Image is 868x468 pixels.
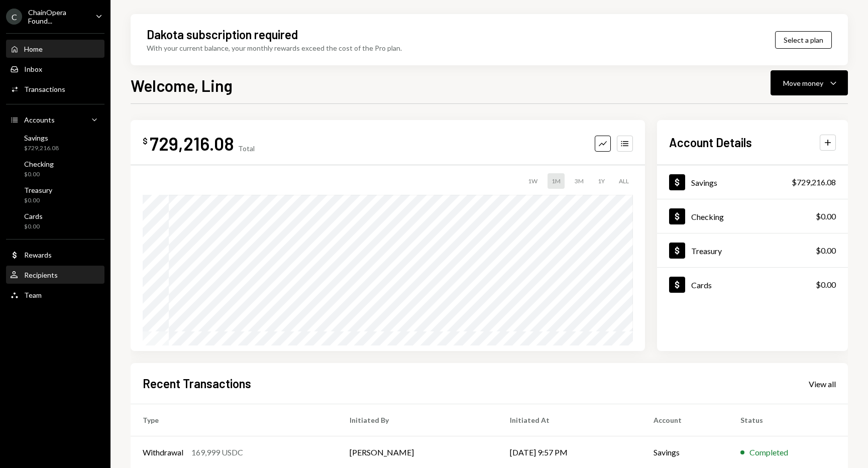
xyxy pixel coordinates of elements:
[571,173,588,189] div: 3M
[24,291,42,299] div: Team
[728,404,848,436] th: Status
[792,176,836,188] div: $729,216.08
[24,144,59,153] div: $729,216.08
[749,446,788,458] div: Completed
[771,70,848,95] button: Move money
[594,173,609,189] div: 1Y
[657,233,848,267] a: Treasury$0.00
[6,266,104,284] a: Recipients
[783,78,823,88] div: Move money
[809,379,836,389] div: View all
[809,378,836,389] a: View all
[6,131,104,155] a: Savings$729,216.08
[24,271,58,279] div: Recipients
[131,75,233,95] h1: Welcome, Ling
[6,209,104,233] a: Cards$0.00
[143,136,148,146] div: $
[24,170,54,179] div: $0.00
[338,404,498,436] th: Initiated By
[24,115,55,124] div: Accounts
[24,212,43,220] div: Cards
[615,173,633,189] div: ALL
[147,43,402,53] div: With your current balance, your monthly rewards exceed the cost of the Pro plan.
[191,446,243,458] div: 169,999 USDC
[24,160,54,168] div: Checking
[143,446,183,458] div: Withdrawal
[6,246,104,264] a: Rewards
[131,404,338,436] th: Type
[816,245,836,257] div: $0.00
[657,268,848,301] a: Cards$0.00
[6,9,22,25] div: C
[669,134,752,151] h2: Account Details
[775,31,832,49] button: Select a plan
[6,286,104,304] a: Team
[24,222,43,231] div: $0.00
[24,65,42,73] div: Inbox
[6,183,104,207] a: Treasury$0.00
[143,375,251,392] h2: Recent Transactions
[816,279,836,291] div: $0.00
[641,404,728,436] th: Account
[150,132,234,155] div: 729,216.08
[24,45,43,53] div: Home
[691,246,722,256] div: Treasury
[238,144,255,153] div: Total
[524,173,541,189] div: 1W
[24,134,59,142] div: Savings
[816,210,836,222] div: $0.00
[147,26,298,43] div: Dakota subscription required
[24,186,52,194] div: Treasury
[6,80,104,98] a: Transactions
[498,404,641,436] th: Initiated At
[691,212,724,221] div: Checking
[28,8,87,25] div: ChainOpera Found...
[6,40,104,58] a: Home
[657,165,848,199] a: Savings$729,216.08
[691,280,712,290] div: Cards
[24,196,52,205] div: $0.00
[548,173,565,189] div: 1M
[6,157,104,181] a: Checking$0.00
[691,178,717,187] div: Savings
[24,85,65,93] div: Transactions
[24,251,52,259] div: Rewards
[657,199,848,233] a: Checking$0.00
[6,60,104,78] a: Inbox
[6,110,104,129] a: Accounts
